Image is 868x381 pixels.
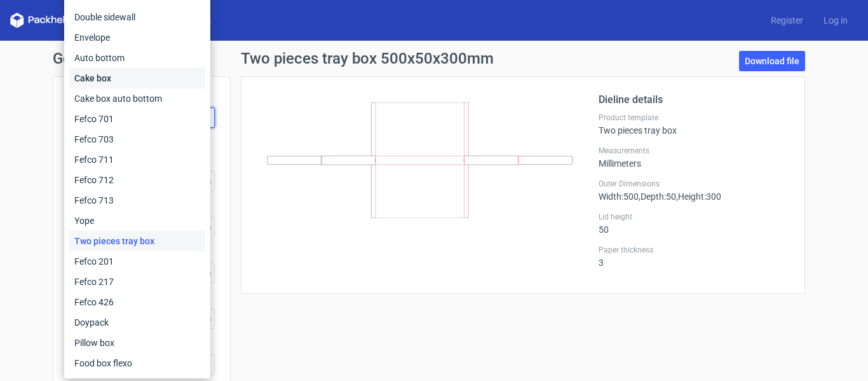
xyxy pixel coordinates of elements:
[639,191,676,202] span: , Depth : 50
[599,191,639,202] span: Width : 500
[599,179,789,189] label: Outer Dimensions
[69,170,205,190] div: Fefco 712
[599,212,789,235] div: 50
[69,251,205,272] div: Fefco 201
[599,92,789,107] h2: Dieline details
[69,48,205,68] div: Auto bottom
[761,14,813,27] a: Register
[739,51,805,71] a: Download file
[69,211,205,231] div: Yope
[241,51,494,66] h1: Two pieces tray box 500x50x300mm
[69,190,205,211] div: Fefco 713
[599,245,789,268] div: 3
[69,88,205,109] div: Cake box auto bottom
[69,272,205,292] div: Fefco 217
[69,333,205,353] div: Pillow box
[599,212,789,222] label: Lid height
[69,353,205,373] div: Food box flexo
[599,146,789,169] div: Millimeters
[69,292,205,312] div: Fefco 426
[599,113,789,123] label: Product template
[69,312,205,333] div: Doypack
[813,14,858,27] a: Log in
[676,191,721,202] span: , Height : 300
[599,146,789,156] label: Measurements
[69,68,205,88] div: Cake box
[69,27,205,48] div: Envelope
[69,149,205,170] div: Fefco 711
[69,109,205,129] div: Fefco 701
[69,7,205,27] div: Double sidewall
[599,113,789,135] div: Two pieces tray box
[69,129,205,149] div: Fefco 703
[69,231,205,251] div: Two pieces tray box
[53,51,815,66] h1: Generate new dieline
[599,245,789,255] label: Paper thickness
